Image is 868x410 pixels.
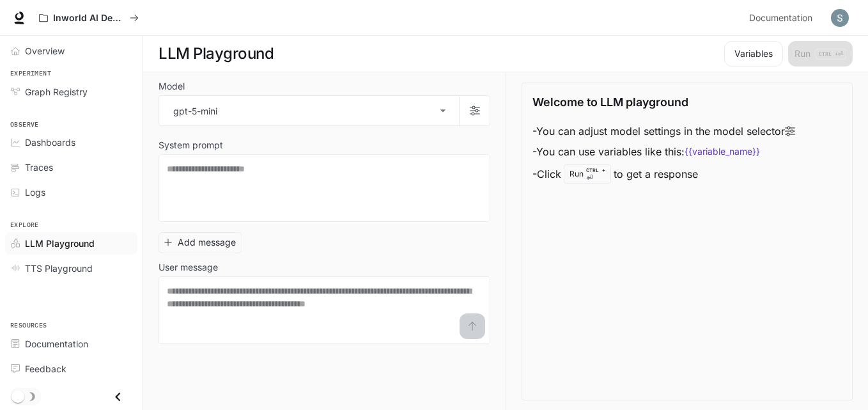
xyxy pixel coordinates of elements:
[5,257,137,280] a: TTS Playground
[25,337,88,351] span: Documentation
[5,181,137,203] a: Logs
[159,96,459,125] div: gpt-5-mini
[5,358,137,380] a: Feedback
[5,81,137,103] a: Graph Registry
[532,141,795,162] li: - You can use variables like this:
[159,82,185,91] p: Model
[685,145,760,158] code: {{variable_name}}
[104,384,132,410] button: Close drawer
[827,5,853,31] button: User avatar
[53,13,125,24] p: Inworld AI Demos
[25,237,95,250] span: LLM Playground
[25,262,93,275] span: TTS Playground
[25,161,53,174] span: Traces
[5,131,137,154] a: Dashboards
[159,141,223,150] p: System prompt
[724,41,783,67] button: Variables
[586,166,605,182] p: ⏎
[25,85,88,99] span: Graph Registry
[5,333,137,355] a: Documentation
[831,9,849,27] img: User avatar
[5,232,137,255] a: LLM Playground
[12,389,24,403] span: Dark mode toggle
[586,166,605,174] p: CTRL +
[25,136,75,149] span: Dashboards
[25,362,66,375] span: Feedback
[173,104,217,118] p: gpt-5-mini
[159,263,218,272] p: User message
[532,162,795,186] li: - Click to get a response
[744,5,822,31] a: Documentation
[5,40,137,62] a: Overview
[33,5,144,31] button: All workspaces
[532,121,795,141] li: - You can adjust model settings in the model selector
[5,156,137,178] a: Traces
[532,93,688,111] p: Welcome to LLM playground
[749,10,812,26] span: Documentation
[159,232,242,253] button: Add message
[25,185,45,199] span: Logs
[159,41,274,67] h1: LLM Playground
[25,44,65,58] span: Overview
[564,164,611,184] div: Run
